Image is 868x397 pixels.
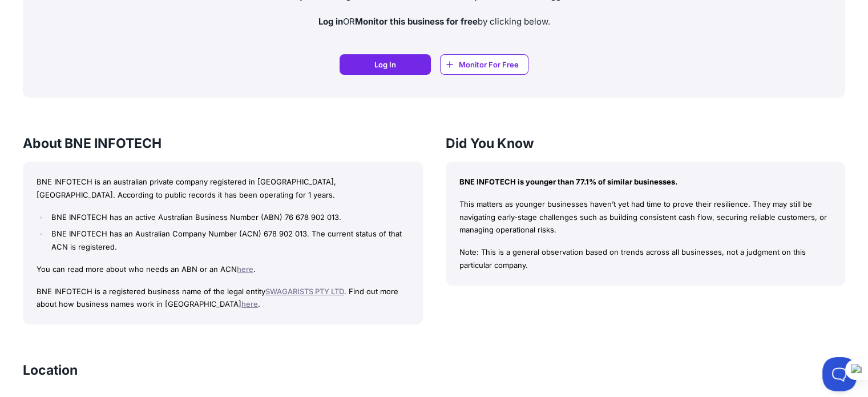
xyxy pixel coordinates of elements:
[318,16,343,27] strong: Log in
[265,287,344,296] a: SWAGARISTS PTY LTD
[459,198,832,236] p: This matters as younger businesses haven’t yet had time to prove their resilience. They may still...
[241,299,258,308] a: here
[459,246,832,272] p: Note: This is a general observation based on trends across all businesses, not a judgment on this...
[822,357,857,391] iframe: Toggle Customer Support
[32,15,836,29] p: OR by clicking below.
[37,175,409,202] p: BNE INFOTECH is an australian private company registered in [GEOGRAPHIC_DATA], [GEOGRAPHIC_DATA]....
[49,227,409,254] li: BNE INFOTECH has an Australian Company Number (ACN) 678 902 013. The current status of that ACN i...
[446,134,846,153] h3: Did You Know
[374,59,396,70] span: Log In
[237,264,253,274] a: here
[440,54,528,75] a: Monitor For Free
[459,175,832,189] p: BNE INFOTECH is younger than 77.1% of similar businesses.
[459,59,519,70] span: Monitor For Free
[23,361,78,379] h3: Location
[23,134,423,153] h3: About BNE INFOTECH
[340,54,431,75] a: Log In
[355,16,478,27] strong: Monitor this business for free
[37,263,409,276] p: You can read more about who needs an ABN or an ACN .
[49,211,409,224] li: BNE INFOTECH has an active Australian Business Number (ABN) 76 678 902 013.
[37,285,409,311] p: BNE INFOTECH is a registered business name of the legal entity . Find out more about how business...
